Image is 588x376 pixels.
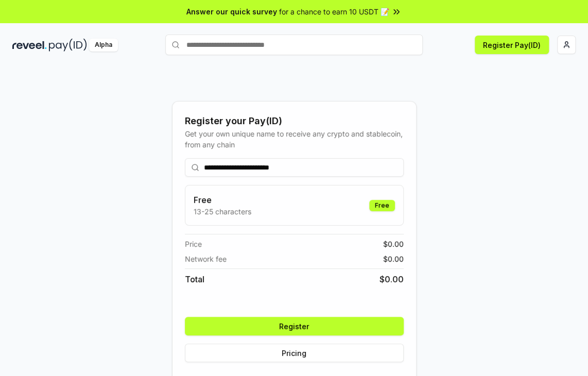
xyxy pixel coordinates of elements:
div: Get your own unique name to receive any crypto and stablecoin, from any chain [185,128,404,150]
span: Network fee [185,253,227,264]
img: reveel_dark [12,39,47,52]
p: 13-25 characters [194,206,251,217]
span: Price [185,238,202,249]
span: $ 0.00 [379,273,404,285]
div: Alpha [89,39,118,52]
div: Register your Pay(ID) [185,114,404,128]
span: for a chance to earn 10 USDT 📝 [279,6,389,17]
img: pay_id [49,39,87,52]
button: Pricing [185,344,404,362]
span: $ 0.00 [383,253,404,264]
button: Register [185,317,404,335]
span: $ 0.00 [383,238,404,249]
span: Answer our quick survey [186,6,277,17]
span: Total [185,273,204,285]
div: Free [369,200,395,211]
h3: Free [194,194,251,206]
button: Register Pay(ID) [475,36,549,54]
